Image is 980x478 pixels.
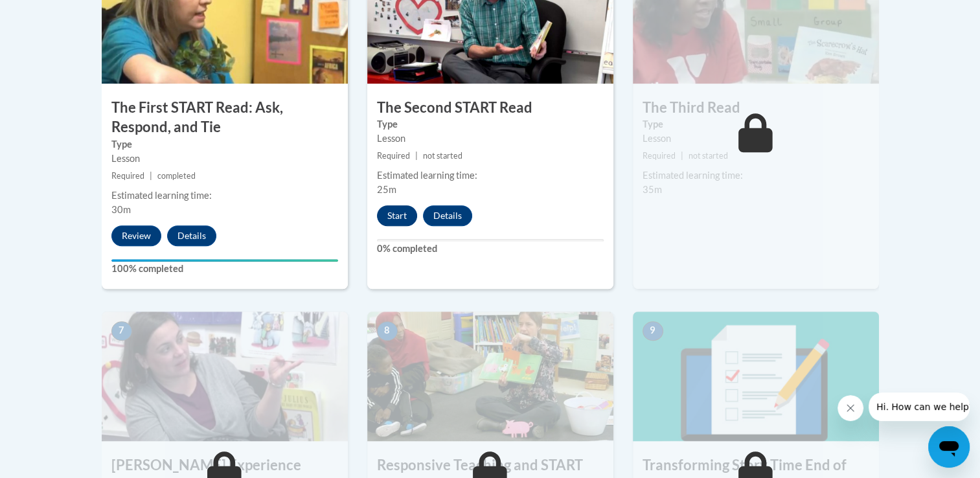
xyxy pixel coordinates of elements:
div: Estimated learning time: [111,188,338,203]
div: Lesson [377,131,604,146]
span: | [681,151,683,161]
iframe: Message from company [869,393,970,421]
span: 25m [377,184,396,195]
span: 8 [377,321,398,341]
label: Type [377,117,604,131]
h3: Responsive Teaching and START [367,455,613,475]
span: 35m [643,184,662,195]
iframe: Button to launch messaging window [928,426,970,468]
span: | [150,171,152,181]
button: Details [167,225,216,246]
div: Your progress [111,259,338,262]
div: Lesson [643,131,869,146]
h3: The First START Read: Ask, Respond, and Tie [102,98,348,138]
label: Type [643,117,869,131]
span: | [415,151,418,161]
span: Required [643,151,676,161]
span: Required [377,151,410,161]
span: 7 [111,321,132,341]
img: Course Image [367,312,613,441]
button: Start [377,205,417,226]
label: 0% completed [377,242,604,256]
span: Hi. How can we help? [8,9,105,19]
button: Review [111,225,161,246]
div: Lesson [111,152,338,166]
div: Estimated learning time: [377,168,604,183]
img: Course Image [102,312,348,441]
img: Course Image [633,312,879,441]
span: 9 [643,321,663,341]
label: Type [111,137,338,152]
button: Details [423,205,472,226]
iframe: Close message [838,395,863,421]
div: Estimated learning time: [643,168,869,183]
label: 100% completed [111,262,338,276]
span: not started [689,151,728,161]
h3: The Third Read [633,98,879,118]
h3: The Second START Read [367,98,613,118]
span: 30m [111,204,131,215]
span: not started [423,151,462,161]
span: completed [157,171,196,181]
span: Required [111,171,144,181]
